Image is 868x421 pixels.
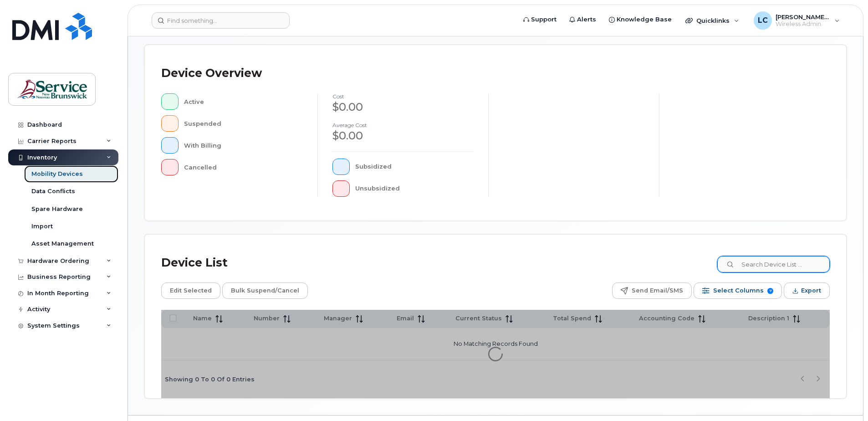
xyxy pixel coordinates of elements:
[747,11,846,30] div: Lenentine, Carrie (EECD/EDPE)
[332,128,474,144] div: $0.00
[531,15,557,24] span: Support
[161,282,220,299] button: Edit Selected
[696,17,730,24] span: Quicklinks
[231,284,299,298] span: Bulk Suspend/Cancel
[784,282,830,299] button: Export
[602,10,678,29] a: Knowledge Base
[332,93,474,99] h4: cost
[184,115,303,132] div: Suspended
[161,251,228,275] div: Device List
[758,15,768,26] span: LC
[713,284,764,298] span: Select Columns
[161,62,262,85] div: Device Overview
[694,282,782,299] button: Select Columns 7
[776,13,830,21] span: [PERSON_NAME] (EECD/EDPE)
[184,137,303,154] div: With Billing
[332,99,474,115] div: $0.00
[355,180,474,197] div: Unsubsidized
[152,12,290,29] input: Find something...
[170,284,212,298] span: Edit Selected
[184,159,303,175] div: Cancelled
[563,10,602,29] a: Alerts
[767,288,773,294] span: 7
[717,256,830,272] input: Search Device List ...
[222,282,308,299] button: Bulk Suspend/Cancel
[632,284,683,298] span: Send Email/SMS
[355,159,474,175] div: Subsidized
[612,282,692,299] button: Send Email/SMS
[776,21,830,28] span: Wireless Admin
[577,15,596,24] span: Alerts
[617,15,672,24] span: Knowledge Base
[801,284,821,298] span: Export
[184,93,303,110] div: Active
[517,10,563,29] a: Support
[679,11,745,30] div: Quicklinks
[332,122,474,128] h4: Average cost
